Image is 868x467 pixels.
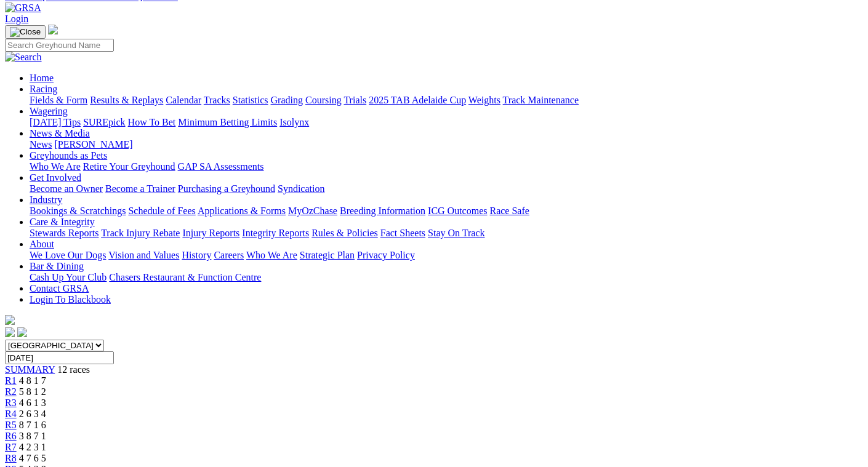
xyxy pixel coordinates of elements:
div: Industry [30,206,863,217]
a: Integrity Reports [242,228,309,238]
a: How To Bet [128,117,176,127]
a: Calendar [166,95,201,105]
a: R3 [5,397,17,408]
a: Care & Integrity [30,217,95,227]
a: SUMMARY [5,364,55,375]
a: Fact Sheets [380,228,425,238]
a: Login [5,14,28,24]
a: Weights [468,95,500,105]
a: Become a Trainer [105,183,175,194]
a: Race Safe [489,206,529,216]
a: News & Media [30,128,90,138]
a: Results & Replays [90,95,163,105]
img: Close [10,27,41,37]
a: Injury Reports [182,228,239,238]
a: We Love Our Dogs [30,250,106,260]
a: SUREpick [83,117,125,127]
a: R6 [5,431,17,441]
a: Track Injury Rebate [101,228,180,238]
a: Racing [30,84,57,94]
img: facebook.svg [5,327,15,337]
a: Tracks [204,95,230,105]
span: 4 2 3 1 [19,442,46,452]
a: Cash Up Your Club [30,272,106,282]
img: Search [5,52,42,63]
a: R5 [5,420,17,430]
div: About [30,250,863,261]
a: ICG Outcomes [428,206,487,216]
a: Track Maintenance [503,95,579,105]
span: 4 7 6 5 [19,453,46,463]
a: GAP SA Assessments [178,161,264,172]
a: Syndication [278,183,324,194]
a: Careers [214,250,244,260]
div: Bar & Dining [30,272,863,283]
a: Breeding Information [340,206,425,216]
a: Greyhounds as Pets [30,150,107,161]
a: Retire Your Greyhound [83,161,175,172]
a: Minimum Betting Limits [178,117,277,127]
a: [DATE] Tips [30,117,81,127]
div: Get Involved [30,183,863,194]
a: R1 [5,375,17,386]
a: R4 [5,409,17,419]
input: Select date [5,351,114,364]
button: Toggle navigation [5,25,46,39]
a: Bookings & Scratchings [30,206,126,216]
a: News [30,139,52,150]
a: 2025 TAB Adelaide Cup [369,95,466,105]
a: Login To Blackbook [30,294,111,305]
a: Fields & Form [30,95,87,105]
a: Schedule of Fees [128,206,195,216]
a: Strategic Plan [300,250,355,260]
span: 12 races [57,364,90,375]
input: Search [5,39,114,52]
a: About [30,239,54,249]
a: Purchasing a Greyhound [178,183,275,194]
a: Bar & Dining [30,261,84,271]
span: 4 8 1 7 [19,375,46,386]
img: GRSA [5,2,41,14]
span: 3 8 7 1 [19,431,46,441]
div: News & Media [30,139,863,150]
div: Wagering [30,117,863,128]
a: Get Involved [30,172,81,183]
a: Statistics [233,95,268,105]
a: Applications & Forms [198,206,286,216]
a: [PERSON_NAME] [54,139,132,150]
a: Isolynx [279,117,309,127]
div: Care & Integrity [30,228,863,239]
div: Greyhounds as Pets [30,161,863,172]
a: Stay On Track [428,228,484,238]
a: Coursing [305,95,342,105]
a: Vision and Values [108,250,179,260]
a: R2 [5,386,17,397]
a: Become an Owner [30,183,103,194]
a: Trials [344,95,366,105]
a: MyOzChase [288,206,337,216]
a: Grading [271,95,303,105]
div: Racing [30,95,863,106]
img: logo-grsa-white.png [5,315,15,325]
a: Privacy Policy [357,250,415,260]
span: 5 8 1 2 [19,386,46,397]
a: Wagering [30,106,68,116]
span: 4 6 1 3 [19,397,46,408]
span: 8 7 1 6 [19,420,46,430]
a: Rules & Policies [311,228,378,238]
a: R7 [5,442,17,452]
a: Contact GRSA [30,283,89,293]
a: Industry [30,194,62,205]
a: History [182,250,211,260]
a: Who We Are [246,250,297,260]
a: Chasers Restaurant & Function Centre [109,272,261,282]
a: R8 [5,453,17,463]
